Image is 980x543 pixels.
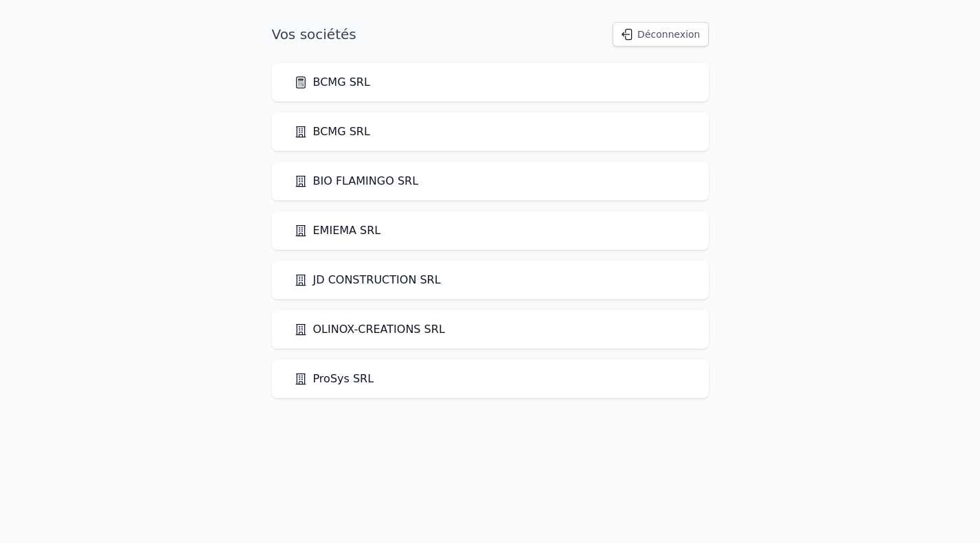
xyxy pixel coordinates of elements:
[613,22,708,47] button: Déconnexion
[294,222,381,239] a: EMIEMA SRL
[294,124,370,140] a: BCMG SRL
[294,74,370,91] a: BCMG SRL
[294,173,419,189] a: BIO FLAMINGO SRL
[294,321,445,338] a: OLINOX-CREATIONS SRL
[272,25,356,44] h1: Vos sociétés
[294,371,374,387] a: ProSys SRL
[294,272,441,288] a: JD CONSTRUCTION SRL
